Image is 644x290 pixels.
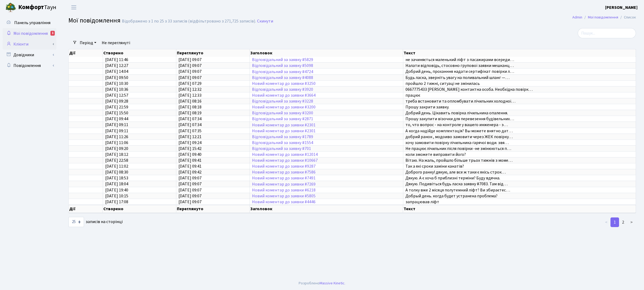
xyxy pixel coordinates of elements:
span: [DATE] 11:46 [105,57,128,63]
b: [PERSON_NAME] [605,5,638,10]
span: Будь ласка, зверніть увагу на поливальний шланг —… [405,75,510,81]
span: [DATE] 09:07 [178,187,202,193]
a: Повідомлення [3,60,56,71]
span: [DATE] 07:34 [178,122,202,128]
span: [DATE] 18:12 [105,152,128,157]
th: Переглянуто [176,205,250,213]
span: [DATE] 12:21 [178,134,202,140]
a: Відповідальний за заявку #1789 [252,134,313,140]
a: Новий коментар до заявки #7269 [252,181,316,187]
span: Добрый день. когда будет устранена проблема? [405,193,497,199]
label: записів на сторінці [68,217,123,227]
span: хочу замовити повірку лічильника гарячоі води. звя… [405,140,509,146]
span: [DATE] 09:07 [178,63,202,69]
select: записів на сторінці [68,217,84,227]
span: [DATE] 09:07 [178,199,202,205]
span: Прошу закупити візочки для перевезення будівельних… [405,116,514,122]
a: Панель управління [3,17,56,28]
span: [DATE] 08:30 [105,169,128,175]
span: [DATE] 12:32 [178,86,202,92]
a: Клієнти [3,39,56,50]
a: Мої повідомлення1 [3,28,56,39]
span: Панель управління [14,20,50,26]
a: [PERSON_NAME] [605,4,638,11]
span: Мої повідомлення [13,31,48,36]
a: Новий коментар до заявки #3200 [252,104,316,110]
span: Прошу закрити заявку. [405,104,449,110]
span: [DATE] 09:44 [105,116,128,122]
a: Скинути [257,19,273,24]
a: Відповідальний за заявку #5098 [252,63,313,69]
span: [DATE] 15:50 [105,110,128,116]
a: Відповідальний за заявку #701 [252,146,311,152]
span: [DATE] 07:34 [178,116,202,122]
span: [DATE] 12:33 [178,92,202,98]
a: Новий коментар до заявки #2301 [252,128,316,134]
span: [DATE] 08:19 [178,110,202,116]
div: Розроблено . [299,280,345,286]
a: Новий коментар до заявки #9287 [252,163,316,169]
span: [DATE] 09:41 [178,157,202,163]
div: Відображено з 1 по 25 з 33 записів (відфільтровано з 271,725 записів). [122,19,256,24]
a: Новий коментар до заявки #10667 [252,157,318,163]
a: Новий коментар до заявки #7491 [252,175,316,181]
a: Відповідальний за заявку #4088 [252,75,313,81]
a: Відповідальний за заявку #3920 [252,86,313,92]
span: [DATE] 09:40 [178,152,202,157]
th: Переглянуто [176,49,250,57]
a: Мої повідомлення [588,14,618,20]
span: [DATE] 08:18 [178,104,202,110]
span: Дякую. А є хоча б приблизні терміни? Буду вдячна. [405,175,500,181]
span: [DATE] 22:58 [105,157,128,163]
span: Не працює лічильник після повірки -не змінюються п… [405,146,511,152]
span: [DATE] 09:24 [178,140,202,146]
span: запрацював ліфт [405,199,439,205]
span: [DATE] 19:40 [105,187,128,193]
span: [DATE] 18:04 [105,181,128,187]
span: працює [405,92,420,98]
img: logo.png [5,2,16,13]
a: Admin [572,14,582,20]
span: добрий ранок , модоиво замовити через ЖЕК повірку… [405,134,513,140]
span: А когда надійде комплектація? Вы можете внятно дат… [405,128,513,134]
span: Так а які сроки заміни канатів? [405,163,464,169]
th: Заголовок [250,49,403,57]
a: Відповідальний за заявку #2871 [252,116,313,122]
span: [DATE] 21:59 [105,104,128,110]
span: [DATE] 09:07 [178,75,202,81]
span: [DATE] 08:16 [178,98,202,104]
span: [DATE] 09:07 [178,57,202,63]
span: то, что вопрос - на контроле у вашего инженера - э… [405,122,508,128]
span: Вітаю. На жаль, пройшло більше трьох тижнів з моме… [405,157,513,163]
span: Добрий день. Цікавить повірка лічильника опалення. [405,110,508,116]
li: Список [618,14,636,20]
th: Текст [403,205,636,213]
a: Новий коментар до заявки #7586 [252,169,316,175]
a: Довідники [3,50,56,60]
a: Новий коментар до заявки #2301 [252,122,316,128]
span: Добрий день, проханння надати сертифікат повірки л… [405,69,514,75]
span: Мої повідомлення [68,16,120,25]
th: Створено [103,205,176,213]
span: Дякую. Подивіться будь ласка заявку #7083. Там від… [405,181,508,187]
span: пройшло 2 тижні, ситуаці не змінилась [405,81,480,86]
span: А толку вже 2 місяця полутемний ліфт? Ви збираєтес… [405,187,510,193]
input: Пошук... [578,28,636,38]
a: Відповідальний за заявку #1554 [252,140,313,146]
span: коли зможете виправити його? [405,152,466,157]
span: [DATE] 09:50 [105,75,128,81]
a: 1 [610,217,619,227]
a: Новий коментар до заявки #5805 [252,193,316,199]
span: [DATE] 10:30 [105,81,128,86]
b: Комфорт [18,3,44,12]
span: [DATE] 11:02 [105,163,128,169]
span: [DATE] 10:36 [105,86,128,92]
th: Створено [103,49,176,57]
span: [DATE] 09:28 [105,98,128,104]
span: [DATE] 09:07 [178,181,202,187]
span: треба встановити та опломбувати лічильник холодної… [405,98,515,104]
a: Новий коментар до заявки #4446 [252,199,316,205]
span: 0667775433 [PERSON_NAME] контактна особа. Необхідна повірк… [405,86,533,92]
th: Заголовок [250,205,403,213]
span: [DATE] 11:26 [105,134,128,140]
